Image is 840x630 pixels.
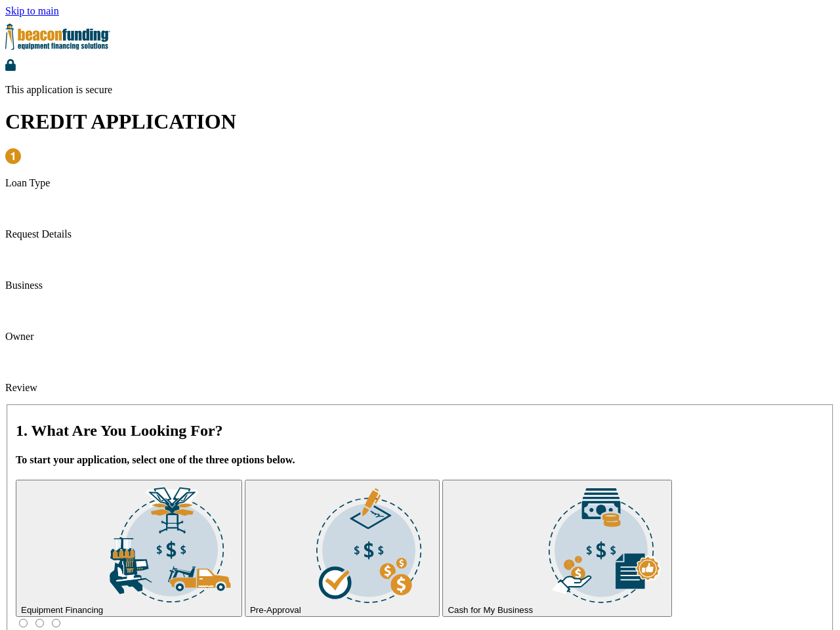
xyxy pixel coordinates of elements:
h2: 1. What Are You Looking For? [16,422,824,440]
img: Step 2 [5,199,21,215]
img: Step 3 [5,251,21,266]
p: Review [5,382,835,394]
span: Pre-Approval [250,605,301,615]
img: Step 1 [5,148,21,164]
span: Equipment Financing [21,605,103,615]
p: This application is secure [5,84,835,96]
h1: CREDIT APPLICATION [5,110,835,134]
p: Request Details [5,228,835,240]
button: Pre-Approval [245,480,440,617]
img: Equipment Financing [106,482,237,613]
img: Beacon Funding Corporation logo [5,17,110,56]
button: Cash for My Business [442,480,671,617]
span: Cash for My Business [448,605,533,615]
a: Skip to main [5,5,59,16]
img: Pre-Approval [303,482,434,613]
p: Owner [5,331,835,343]
img: lock icon to convery security [5,59,16,71]
p: Business [5,280,835,291]
img: Step 4 [5,302,21,318]
h4: To start your application, select one of the three options below. [16,454,824,466]
button: Equipment Financing [16,480,242,617]
img: Cash for My Business [535,482,667,613]
img: Step 5 [5,353,21,369]
p: Loan Type [5,177,835,189]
